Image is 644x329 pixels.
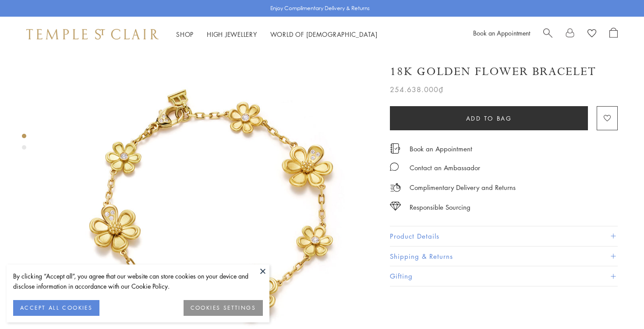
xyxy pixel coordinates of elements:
[543,28,552,41] a: Search
[609,28,618,41] a: Open Shopping Bag
[390,84,443,95] span: 254.638.000₫
[410,202,471,213] div: Responsible Sourcing
[184,300,263,316] button: COOKIES SETTINGS
[13,271,263,291] div: By clicking “Accept all”, you agree that our website can store cookies on your device and disclos...
[600,288,635,320] iframe: Gorgias live chat messenger
[270,30,378,39] a: World of [DEMOGRAPHIC_DATA]World of [DEMOGRAPHIC_DATA]
[390,266,618,286] button: Gifting
[410,162,480,173] div: Contact an Ambassador
[390,64,596,79] h1: 18K Golden Flower Bracelet
[410,182,516,193] p: Complimentary Delivery and Returns
[473,29,530,37] a: Book an Appointment
[390,247,618,266] button: Shipping & Returns
[207,30,257,39] a: High JewelleryHigh Jewellery
[390,106,588,130] button: Add to bag
[176,29,378,40] nav: Main navigation
[587,28,596,41] a: View Wishlist
[390,162,399,171] img: MessageIcon-01_2.svg
[390,182,401,193] img: icon_delivery.svg
[410,144,472,154] a: Book an Appointment
[270,4,370,13] p: Enjoy Complimentary Delivery & Returns
[13,300,99,316] button: ACCEPT ALL COOKIES
[390,226,618,246] button: Product Details
[390,202,401,211] img: icon_sourcing.svg
[390,143,400,154] img: icon_appointment.svg
[176,30,194,39] a: ShopShop
[466,114,512,123] span: Add to bag
[26,29,159,39] img: Temple St. Clair
[22,132,26,157] div: Product gallery navigation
